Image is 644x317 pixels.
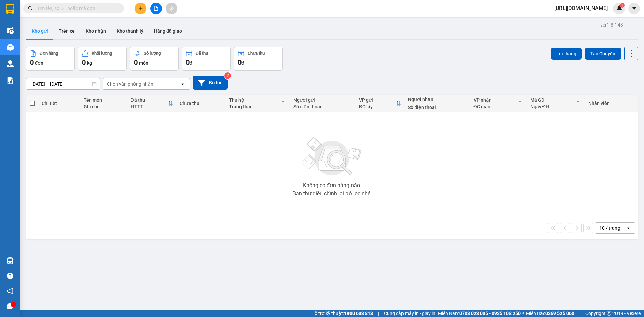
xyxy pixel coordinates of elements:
[600,21,623,29] div: ver 1.8.143
[344,311,373,316] strong: 1900 633 818
[7,60,14,67] img: warehouse-icon
[293,104,352,109] div: Số điện thoại
[384,310,436,317] span: Cung cấp máy in - giấy in:
[180,81,185,87] svg: open
[599,225,620,231] div: 10 / trang
[378,310,379,317] span: |
[40,51,58,56] div: Đơn hàng
[80,23,111,39] button: Kho nhận
[84,97,124,103] div: Tên món
[134,58,138,66] span: 0
[226,95,290,112] th: Toggle SortBy
[166,3,177,14] button: aim
[293,97,352,103] div: Người gửi
[131,97,168,103] div: Đã thu
[303,183,361,188] div: Không có đơn hàng nào.
[78,47,127,71] button: Khối lượng0kg
[248,51,265,56] div: Chưa thu
[182,47,231,71] button: Đã thu0đ
[111,23,149,39] button: Kho thanh lý
[196,51,208,56] div: Đã thu
[26,78,100,89] input: Select a date range.
[37,5,116,12] input: Tìm tên, số ĐT hoặc mã đơn
[474,97,518,103] div: VP nhận
[474,104,518,109] div: ĐC giao
[526,310,574,317] span: Miền Bắc
[107,81,153,87] div: Chọn văn phòng nhận
[180,101,222,106] div: Chưa thu
[26,23,53,39] button: Kho gửi
[438,310,521,317] span: Miền Nam
[138,6,143,11] span: plus
[186,58,190,66] span: 0
[82,58,86,66] span: 0
[299,133,366,180] img: svg+xml;base64,PHN2ZyBjbGFzcz0ibGlzdC1wbHVnX19zdmciIHhtbG5zPSJodHRwOi8vd3d3LnczLm9yZy8yMDAwL3N2Zy...
[626,225,631,231] svg: open
[92,51,112,56] div: Khối lượng
[621,3,623,8] span: 1
[7,273,13,279] span: question-circle
[229,97,281,103] div: Thu hộ
[549,4,613,12] span: [URL][DOMAIN_NAME]
[28,6,33,11] span: search
[459,311,521,316] strong: 0708 023 035 - 0935 103 250
[130,47,179,71] button: Số lượng0món
[127,95,177,112] th: Toggle SortBy
[522,312,524,315] span: ⚪️
[42,101,76,106] div: Chi tiết
[356,95,405,112] th: Toggle SortBy
[234,47,283,71] button: Chưa thu0đ
[26,47,75,71] button: Đơn hàng0đơn
[7,77,14,84] img: solution-icon
[545,311,574,316] strong: 0369 525 060
[292,191,372,196] div: Bạn thử điều chỉnh lại bộ lọc nhé!
[408,97,467,102] div: Người nhận
[238,58,241,66] span: 0
[585,48,621,60] button: Tạo Chuyến
[53,23,80,39] button: Trên xe
[359,97,396,103] div: VP gửi
[154,6,158,11] span: file-add
[241,60,244,66] span: đ
[30,58,34,66] span: 0
[470,95,527,112] th: Toggle SortBy
[131,104,168,109] div: HTTT
[150,3,162,14] button: file-add
[588,101,635,106] div: Nhân viên
[224,72,231,79] sup: 2
[530,104,576,109] div: Ngày ĐH
[359,104,396,109] div: ĐC lấy
[139,60,148,66] span: món
[84,104,124,109] div: Ghi chú
[616,5,622,11] img: icon-new-feature
[35,60,43,66] span: đơn
[169,6,174,11] span: aim
[193,76,228,90] button: Bộ lọc
[6,4,14,14] img: logo-vxr
[7,288,13,294] span: notification
[579,310,580,317] span: |
[620,3,625,8] sup: 1
[87,60,92,66] span: kg
[551,48,582,60] button: Lên hàng
[135,3,146,14] button: plus
[144,51,161,56] div: Số lượng
[190,60,192,66] span: đ
[408,105,467,110] div: Số điện thoại
[607,311,611,316] span: copyright
[7,44,14,51] img: warehouse-icon
[7,303,13,309] span: message
[628,3,640,14] button: caret-down
[311,310,373,317] span: Hỗ trợ kỹ thuật:
[7,27,14,34] img: warehouse-icon
[530,97,576,103] div: Mã GD
[527,95,585,112] th: Toggle SortBy
[149,23,187,39] button: Hàng đã giao
[631,5,637,11] span: caret-down
[229,104,281,109] div: Trạng thái
[7,257,14,264] img: warehouse-icon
